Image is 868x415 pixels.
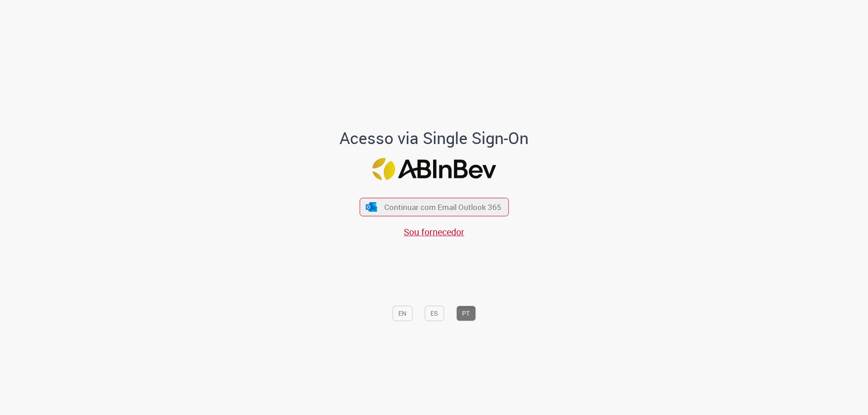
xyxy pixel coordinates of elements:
button: ES [425,306,444,321]
span: Continuar com Email Outlook 365 [384,202,501,212]
button: PT [456,306,476,321]
button: EN [392,306,412,321]
button: ícone Azure/Microsoft 360 Continuar com Email Outlook 365 [359,198,509,216]
img: ícone Azure/Microsoft 360 [365,202,378,212]
h1: Acesso via Single Sign-On [309,129,560,147]
a: Sou fornecedor [404,226,464,238]
img: Logo ABInBev [372,158,496,180]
